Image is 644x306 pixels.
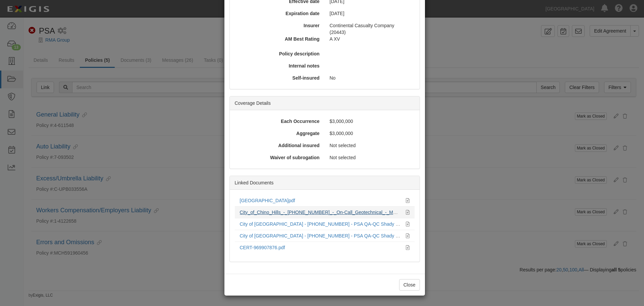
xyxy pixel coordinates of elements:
[230,176,420,190] div: Linked Documents
[232,142,325,149] div: Additional insured
[232,22,325,29] div: Insurer
[399,279,420,291] button: Close
[325,75,417,81] div: No
[325,154,417,161] div: Not selected
[232,50,325,57] div: Policy description
[240,221,480,227] a: City of [GEOGRAPHIC_DATA] - [PHONE_NUMBER] - PSA QA-QC Shady View Residential Project - PL - 24-2...
[325,118,417,125] div: $3,000,000
[232,154,325,161] div: Waiver of subrogation
[325,22,417,36] div: Continental Casualty Company (20443)
[232,75,325,81] div: Self-insured
[240,244,401,251] div: CERT-969907876.pdf
[232,62,325,69] div: Internal notes
[325,130,417,137] div: $3,000,000
[240,198,295,203] a: [GEOGRAPHIC_DATA]pdf
[240,221,401,227] div: City of Chino Hills - 00-231920-0 - PSA QA-QC Shady View Residential Project - PL - 24-25.pdf
[325,36,419,42] div: A XV
[240,245,285,250] a: CERT-969907876.pdf
[240,210,456,215] a: City_of_Chino_Hills_-_[PHONE_NUMBER]_-_On-Call_Geotechnical_-_MT_Services_-_PL_-_24-25.pdf
[325,142,417,149] div: Not selected
[232,130,325,137] div: Aggregate
[232,118,325,125] div: Each Occurrence
[230,36,325,42] div: AM Best Rating
[240,197,401,204] div: City Hall.pdf
[230,96,420,110] div: Coverage Details
[240,209,401,216] div: City_of_Chino_Hills_-_00-220440-0_-_On-Call_Geotechnical_-_MT_Services_-_PL_-_24-25.pdf
[240,232,401,239] div: City of Chino Hills - 00-231920-0 - PSA QA-QC Shady View Residential Project - PL - 24-25.pdf
[240,233,480,238] a: City of [GEOGRAPHIC_DATA] - [PHONE_NUMBER] - PSA QA-QC Shady View Residential Project - PL - 24-2...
